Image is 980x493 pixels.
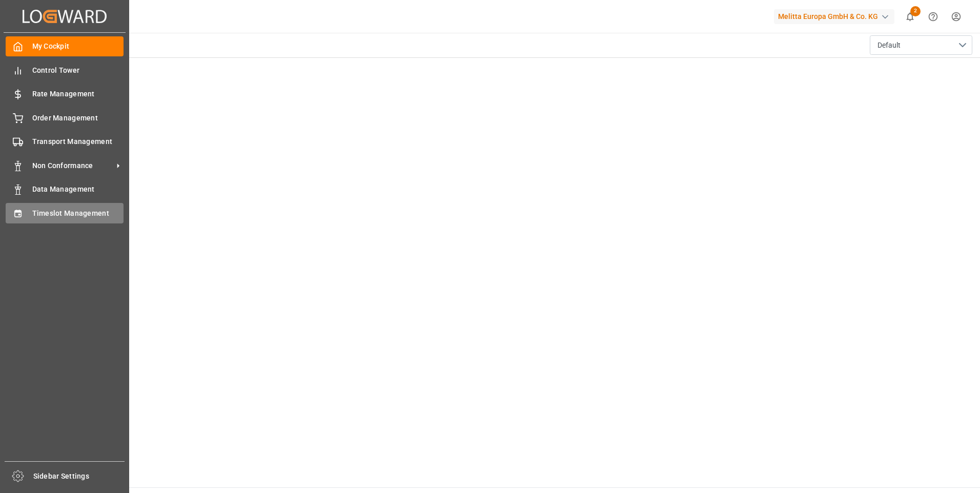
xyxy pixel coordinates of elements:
[6,179,124,199] a: Data Management
[6,132,124,152] a: Transport Management
[32,89,124,99] span: Rate Management
[899,5,922,28] button: show 2 new notifications
[32,65,124,76] span: Control Tower
[32,41,124,52] span: My Cockpit
[774,7,899,26] button: Melitta Europa GmbH & Co. KG
[870,35,972,55] button: open menu
[32,160,113,171] span: Non Conformance
[922,5,945,28] button: Help Center
[6,36,124,56] a: My Cockpit
[877,40,901,51] span: Default
[910,6,921,16] span: 2
[33,471,125,482] span: Sidebar Settings
[32,136,124,147] span: Transport Management
[6,60,124,80] a: Control Tower
[32,184,124,195] span: Data Management
[6,203,124,223] a: Timeslot Management
[32,113,124,124] span: Order Management
[774,9,894,24] div: Melitta Europa GmbH & Co. KG
[6,84,124,104] a: Rate Management
[6,108,124,128] a: Order Management
[32,208,124,219] span: Timeslot Management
